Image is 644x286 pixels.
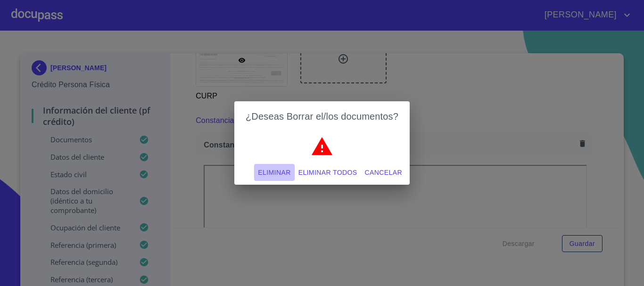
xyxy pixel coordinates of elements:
span: Eliminar todos [298,167,357,179]
button: Eliminar [254,164,294,181]
button: Cancelar [361,164,406,181]
button: Eliminar todos [295,164,361,181]
span: Cancelar [365,167,402,179]
span: Eliminar [258,167,290,179]
h2: ¿Deseas Borrar el/los documentos? [246,109,398,124]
